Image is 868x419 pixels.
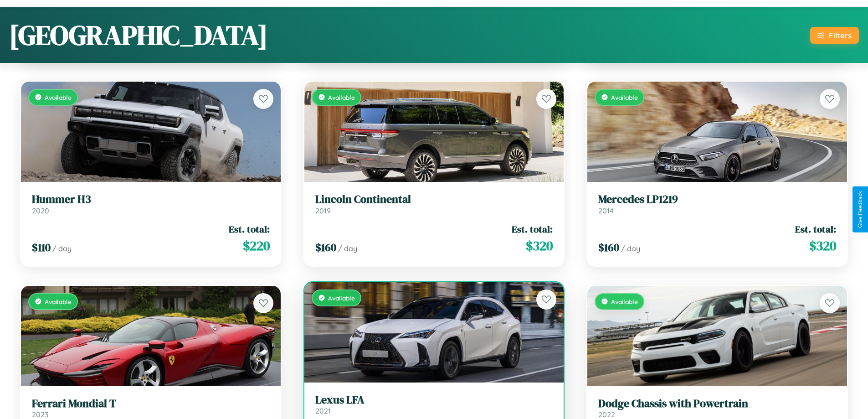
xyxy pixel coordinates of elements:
div: Give Feedback [857,191,863,228]
h1: [GEOGRAPHIC_DATA] [9,16,268,54]
span: $ 220 [243,237,270,255]
span: $ 110 [32,240,51,255]
span: Available [45,93,72,101]
h3: Dodge Chassis with Powertrain [598,397,836,410]
span: / day [338,244,357,253]
h3: Hummer H3 [32,193,270,206]
a: Mercedes LP12192014 [598,193,836,215]
span: Available [45,298,72,305]
span: Est. total: [512,222,553,236]
h3: Lexus LFA [315,393,553,407]
span: $ 160 [315,240,336,255]
div: Filters [829,31,852,40]
a: Lincoln Continental2019 [315,193,553,215]
span: 2021 [315,406,331,415]
span: Available [611,93,638,101]
span: Available [328,294,355,302]
h3: Ferrari Mondial T [32,397,270,410]
span: Available [611,298,638,305]
span: $ 320 [526,237,553,255]
span: / day [52,244,72,253]
span: Available [328,93,355,101]
h3: Mercedes LP1219 [598,193,836,206]
span: 2022 [598,410,615,419]
span: Est. total: [795,222,836,236]
span: 2020 [32,206,49,215]
span: $ 160 [598,240,619,255]
a: Hummer H32020 [32,193,270,215]
span: 2014 [598,206,614,215]
span: / day [621,244,640,253]
span: Est. total: [229,222,270,236]
span: 2023 [32,410,48,419]
a: Lexus LFA2021 [315,393,553,416]
span: 2019 [315,206,331,215]
span: $ 320 [809,237,836,255]
button: Filters [810,27,859,44]
h3: Lincoln Continental [315,193,553,206]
